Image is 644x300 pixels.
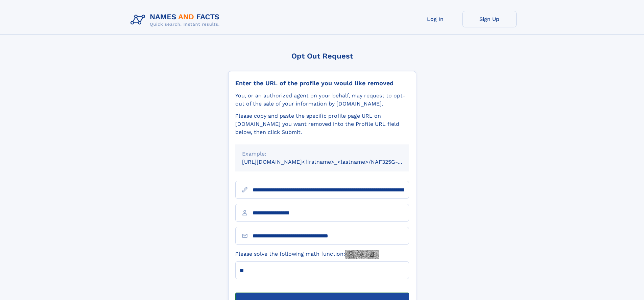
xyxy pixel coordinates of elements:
[242,159,422,165] small: [URL][DOMAIN_NAME]<firstname>_<lastname>/NAF325G-xxxxxxxx
[408,11,462,27] a: Log In
[235,79,409,87] div: Enter the URL of the profile you would like removed
[242,150,402,158] div: Example:
[128,11,225,29] img: Logo Names and Facts
[235,250,379,259] label: Please solve the following math function:
[462,11,517,27] a: Sign Up
[235,92,409,108] div: You, or an authorized agent on your behalf, may request to opt-out of the sale of your informatio...
[235,112,409,136] div: Please copy and paste the specific profile page URL on [DOMAIN_NAME] you want removed into the Pr...
[228,52,416,60] div: Opt Out Request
